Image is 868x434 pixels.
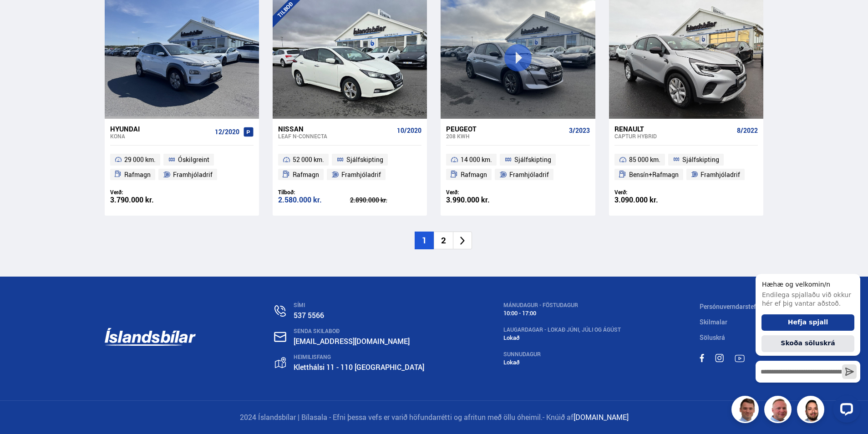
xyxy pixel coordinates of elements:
[124,169,151,180] span: Rafmagn
[397,127,421,134] span: 10/2020
[294,328,424,334] div: SENDA SKILABOÐ
[278,133,393,139] div: Leaf N-CONNECTA
[514,154,551,165] span: Sjálfskipting
[274,332,286,342] img: nHj8e-n-aHgjukTg.svg
[110,133,211,139] div: Kona
[737,127,758,134] span: 8/2022
[178,154,209,165] span: Óskilgreint
[294,302,424,308] div: SÍMI
[446,189,518,196] div: Verð:
[341,169,381,180] span: Framhjóladrif
[614,189,686,196] div: Verð:
[278,196,350,204] div: 2.580.000 kr.
[275,357,286,368] img: gp4YpyYFnEr45R34.svg
[294,310,324,320] a: 537 5566
[543,412,574,422] span: - Knúið af
[629,154,660,165] span: 85 000 km.
[350,197,422,203] div: 2.890.000 kr.
[346,154,383,165] span: Sjálfskipting
[446,196,518,204] div: 3.990.000 kr.
[509,169,549,180] span: Framhjóladrif
[274,305,286,317] img: n0V2lOsqF3l1V2iz.svg
[574,412,629,422] a: [DOMAIN_NAME]
[503,351,621,358] div: SUNNUDAGUR
[293,169,319,180] span: Rafmagn
[503,334,621,341] div: Lokað
[614,125,733,133] div: Renault
[446,125,565,133] div: Peugeot
[682,154,719,165] span: Sjálfskipting
[293,154,324,165] span: 52 000 km.
[278,189,350,196] div: Tilboð:
[446,133,565,139] div: 208 KWH
[614,196,686,204] div: 3.090.000 kr.
[105,119,259,216] a: Hyundai Kona 12/2020 29 000 km. Óskilgreint Rafmagn Framhjóladrif Verð: 3.790.000 kr.
[614,133,733,139] div: Captur HYBRID
[278,125,393,133] div: Nissan
[700,169,740,180] span: Framhjóladrif
[503,327,621,333] div: LAUGARDAGAR - Lokað Júni, Júli og Ágúst
[700,333,725,342] a: Söluskrá
[434,232,453,249] li: 2
[461,169,487,180] span: Rafmagn
[503,302,621,308] div: MÁNUDAGUR - FÖSTUDAGUR
[294,354,424,360] div: HEIMILISFANG
[294,362,424,372] a: Kletthálsi 11 - 110 [GEOGRAPHIC_DATA]
[733,397,760,424] img: FbJEzSuNWCJXmdc-.webp
[503,310,621,317] div: 10:00 - 17:00
[215,128,239,136] span: 12/2020
[110,189,182,196] div: Verð:
[700,318,727,326] a: Skilmalar
[273,119,427,216] a: Nissan Leaf N-CONNECTA 10/2020 52 000 km. Sjálfskipting Rafmagn Framhjóladrif Tilboð: 2.580.000 k...
[503,359,621,366] div: Lokað
[441,119,595,216] a: Peugeot 208 KWH 3/2023 14 000 km. Sjálfskipting Rafmagn Framhjóladrif Verð: 3.990.000 kr.
[609,119,763,216] a: Renault Captur HYBRID 8/2022 85 000 km. Sjálfskipting Bensín+Rafmagn Framhjóladrif Verð: 3.090.00...
[569,127,590,134] span: 3/2023
[110,196,182,204] div: 3.790.000 kr.
[105,412,764,423] p: 2024 Íslandsbílar | Bílasala - Efni þessa vefs er varið höfundarrétti og afritun með öllu óheimil.
[110,125,211,133] div: Hyundai
[294,336,410,346] a: [EMAIL_ADDRESS][DOMAIN_NAME]
[124,154,156,165] span: 29 000 km.
[700,302,763,311] a: Persónuverndarstefna
[748,257,864,430] iframe: LiveChat chat widget
[173,169,213,180] span: Framhjóladrif
[461,154,492,165] span: 14 000 km.
[415,232,434,249] li: 1
[629,169,679,180] span: Bensín+Rafmagn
